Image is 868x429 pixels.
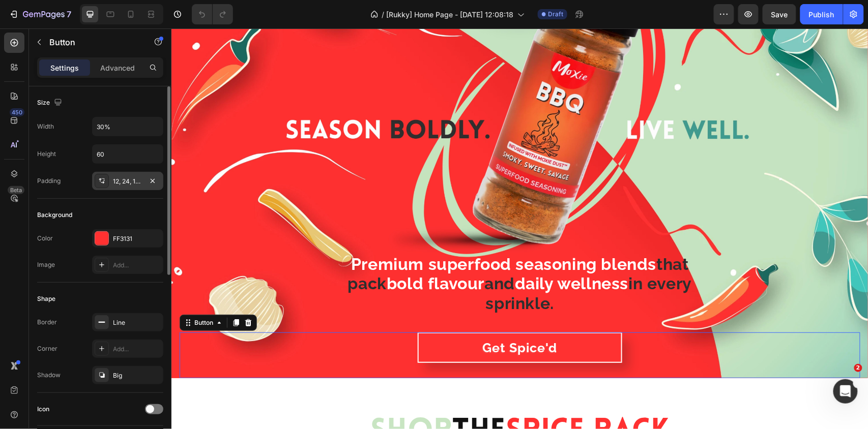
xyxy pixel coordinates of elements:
[37,318,57,327] div: Border
[313,246,343,264] strong: and
[21,290,44,299] div: Button
[386,9,513,20] span: [Rukky] Home Page - [DATE] 12:08:18
[314,246,521,284] strong: in every sprinkle.
[8,186,24,194] div: Beta
[215,246,313,264] strong: bold flavour
[113,345,161,354] div: Add...
[113,318,161,327] div: Line
[37,96,64,110] div: Size
[10,108,24,116] div: 450
[37,260,55,269] div: Image
[4,4,76,24] button: 7
[113,371,161,380] div: Big
[67,8,71,20] p: 7
[192,4,233,24] div: Undo/Redo
[833,379,858,404] iframe: Intercom live chat
[771,10,788,19] span: Save
[311,312,386,327] span: Get Spice'd
[93,117,163,136] input: Auto
[93,145,163,163] input: Auto
[763,4,796,24] button: Save
[37,371,61,380] div: Shadow
[49,36,136,48] p: Button
[37,344,57,353] div: Corner
[548,10,563,19] span: Draft
[37,176,61,186] div: Padding
[809,9,834,20] div: Publish
[800,4,843,24] button: Publish
[334,388,498,419] span: Spice Rack
[343,246,457,264] strong: daily wellness
[37,405,49,414] div: Icon
[43,384,654,423] h2: The
[177,226,517,264] strong: that pack
[246,304,450,334] button: <p><span style="color:#FFFFFF;">Get Spice'd</span></p>
[37,122,54,131] div: Width
[113,261,161,270] div: Add...
[180,226,485,245] strong: Premium superfood seasoning blends
[50,63,79,73] p: Settings
[113,234,161,243] div: FF3131
[199,388,281,419] span: Shop
[113,177,142,186] div: 12, 24, 12, 24
[854,364,862,372] span: 2
[37,234,53,243] div: Color
[382,9,384,20] span: /
[37,149,56,159] div: Height
[37,210,72,220] div: Background
[100,63,135,73] p: Advanced
[37,294,55,303] div: Shape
